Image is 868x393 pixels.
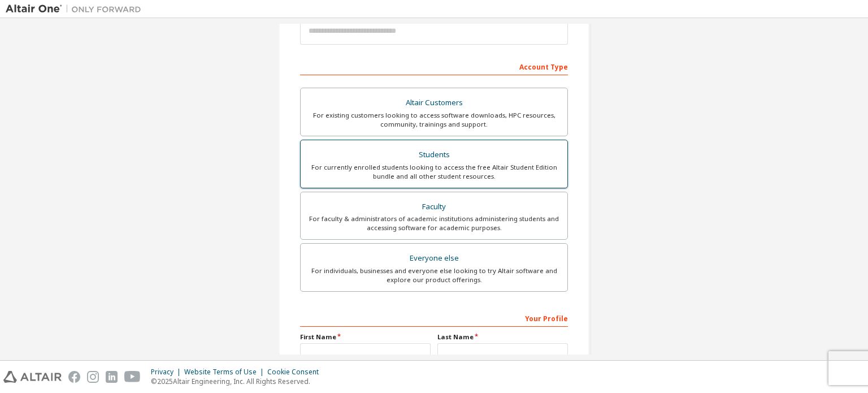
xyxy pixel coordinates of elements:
div: For existing customers looking to access software downloads, HPC resources, community, trainings ... [307,111,561,129]
img: facebook.svg [68,371,80,383]
div: For currently enrolled students looking to access the free Altair Student Edition bundle and all ... [307,163,561,181]
label: Last Name [437,332,568,342]
img: youtube.svg [124,371,141,383]
div: For faculty & administrators of academic institutions administering students and accessing softwa... [307,214,561,232]
img: altair_logo.svg [3,371,62,383]
img: instagram.svg [87,371,99,383]
img: linkedin.svg [106,371,118,383]
img: Altair One [6,3,147,15]
div: Faculty [307,199,561,215]
p: © 2025 Altair Engineering, Inc. All Rights Reserved. [151,377,325,386]
div: Your Profile [300,309,568,327]
div: For individuals, businesses and everyone else looking to try Altair software and explore our prod... [307,266,561,284]
div: Altair Customers [307,95,561,111]
div: Account Type [300,57,568,75]
div: Cookie Consent [267,368,325,377]
div: Everyone else [307,251,561,266]
div: Privacy [151,368,184,377]
label: First Name [300,332,431,342]
div: Students [307,147,561,163]
div: Website Terms of Use [184,368,267,377]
